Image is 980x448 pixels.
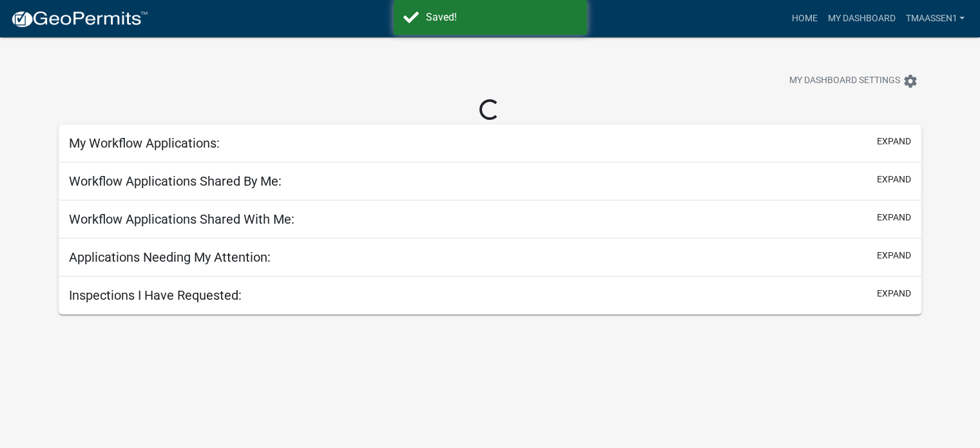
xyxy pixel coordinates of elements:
button: expand [877,135,911,148]
h5: Workflow Applications Shared With Me: [69,211,294,227]
a: My Dashboard [822,6,900,31]
h5: Workflow Applications Shared By Me: [69,173,282,189]
h5: Inspections I Have Requested: [69,287,242,303]
button: expand [877,249,911,262]
h5: My Workflow Applications: [69,135,220,151]
a: TMaassen1 [900,6,970,31]
button: expand [877,173,911,186]
button: expand [877,211,911,224]
button: My Dashboard Settingssettings [779,68,928,93]
button: expand [877,287,911,300]
span: My Dashboard Settings [789,73,900,89]
div: Saved! [426,10,577,25]
i: settings [903,73,918,89]
a: Home [786,6,822,31]
h5: Applications Needing My Attention: [69,249,271,265]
